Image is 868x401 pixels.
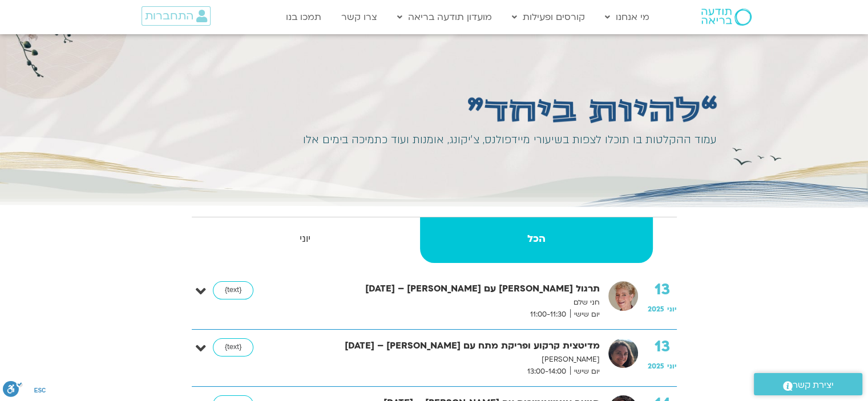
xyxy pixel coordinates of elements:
[648,305,664,314] span: 2025
[420,217,653,263] a: הכל
[754,373,862,395] a: יצירת קשר
[280,6,327,28] a: תמכו בנו
[193,230,418,248] strong: יוני
[599,6,655,28] a: מי אנחנו
[213,281,253,299] a: {text}
[145,10,193,22] span: התחברות
[701,9,752,26] img: תודעה בריאה
[300,354,600,366] p: [PERSON_NAME]
[300,281,600,297] strong: תרגול [PERSON_NAME] עם [PERSON_NAME] – [DATE]
[523,366,570,378] span: 13:00-14:00
[300,338,600,354] strong: מדיטצית קרקוע ופריקת מתח עם [PERSON_NAME] – [DATE]
[667,362,677,371] span: יוני
[193,217,418,263] a: יוני
[391,6,498,28] a: מועדון תודעה בריאה
[300,297,600,309] p: חני שלם
[648,362,664,371] span: 2025
[506,6,591,28] a: קורסים ופעילות
[667,305,677,314] span: יוני
[526,309,570,321] span: 11:00-11:30
[570,366,600,378] span: יום שישי
[213,338,253,357] a: {text}
[293,131,717,149] div: עמוד ההקלטות בו תוכלו לצפות בשיעורי מיידפולנס, צ׳יקונג, אומנות ועוד כתמיכה בימים אלו​
[793,378,834,393] span: יצירת קשר
[142,6,211,26] a: התחברות
[648,338,677,355] strong: 13
[420,230,653,248] strong: הכל
[336,6,383,28] a: צרו קשר
[570,309,600,321] span: יום שישי
[648,281,677,298] strong: 13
